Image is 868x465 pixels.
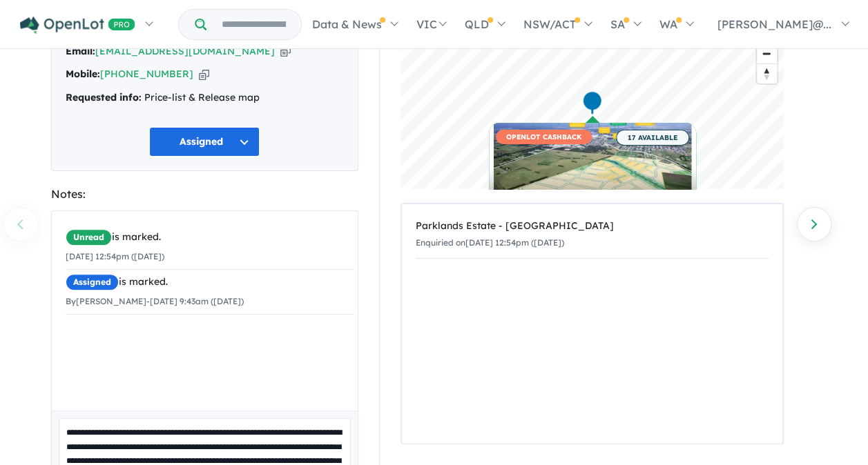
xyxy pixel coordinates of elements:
button: Copy [280,44,291,59]
a: [EMAIL_ADDRESS][DOMAIN_NAME] [95,45,275,57]
canvas: Map [401,17,784,189]
div: Parklands Estate - [GEOGRAPHIC_DATA] [416,218,769,235]
span: Reset bearing to north [757,64,777,83]
button: Assigned [149,127,260,157]
span: Assigned [66,274,119,290]
a: Parklands Estate - [GEOGRAPHIC_DATA]Enquiried on[DATE] 12:54pm ([DATE]) [416,211,769,259]
strong: Mobile: [66,68,100,80]
div: is marked. [66,274,354,290]
span: 17 AVAILABLE [616,130,689,146]
span: [PERSON_NAME]@... [717,17,831,31]
button: Zoom out [757,43,777,63]
div: Price-list & Release map [66,90,344,106]
span: Zoom out [757,44,777,63]
small: By [PERSON_NAME] - [DATE] 9:43am ([DATE]) [66,296,244,306]
div: Notes: [51,185,358,204]
small: [DATE] 12:54pm ([DATE]) [66,251,164,261]
div: is marked. [66,229,354,246]
a: [PHONE_NUMBER] [100,68,193,80]
input: Try estate name, suburb, builder or developer [209,10,298,39]
button: Copy [199,67,209,81]
strong: Requested info: [66,91,142,103]
img: Openlot PRO Logo White [20,17,135,34]
span: Unread [66,229,112,246]
span: OPENLOT CASHBACK [496,130,592,144]
strong: Email: [66,45,95,57]
small: Enquiried on [DATE] 12:54pm ([DATE]) [416,237,564,248]
a: OPENLOT CASHBACK 17 AVAILABLE [489,123,696,226]
div: Map marker [581,90,602,116]
button: Reset bearing to north [757,63,777,83]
